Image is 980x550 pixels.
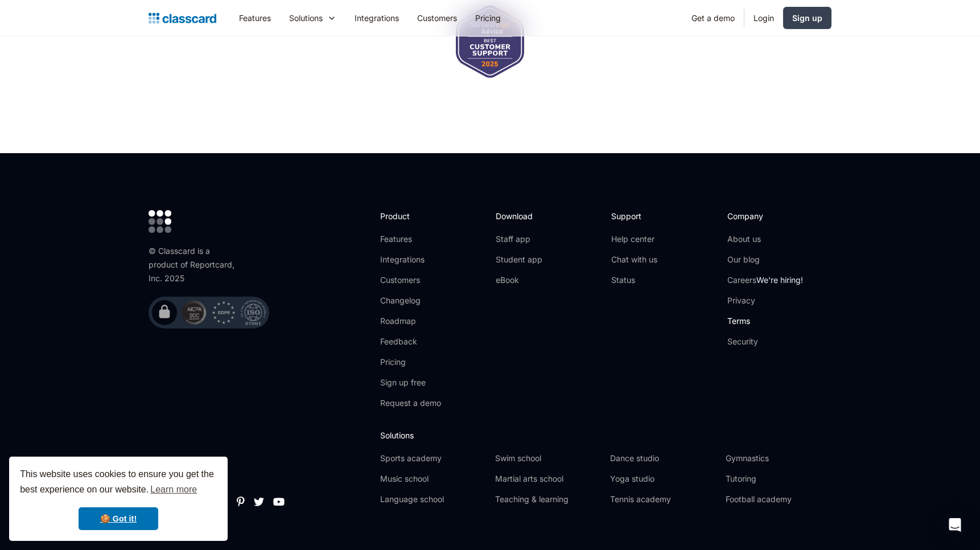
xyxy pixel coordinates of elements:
[149,10,216,26] a: Logo
[380,254,441,265] a: Integrations
[380,429,831,441] h2: Solutions
[495,473,601,485] a: Martial arts school
[380,295,441,306] a: Changelog
[20,467,217,498] span: This website uses cookies to ensure you get the best experience on our website.
[744,5,783,31] a: Login
[610,494,716,505] a: Tennis academy
[380,377,441,388] a: Sign up free
[289,12,323,24] div: Solutions
[9,457,228,541] div: cookieconsent
[783,7,831,29] a: Sign up
[727,315,803,327] a: Terms
[149,244,240,285] div: © Classcard is a product of Reportcard, Inc. 2025
[380,315,441,327] a: Roadmap
[380,274,441,286] a: Customers
[230,5,280,31] a: Features
[726,473,831,485] a: Tutoring
[149,481,199,498] a: learn more about cookies
[280,5,345,31] div: Solutions
[380,453,486,464] a: Sports academy
[496,254,542,265] a: Student app
[726,453,831,464] a: Gymnastics
[495,494,601,505] a: Teaching & learning
[345,5,408,31] a: Integrations
[380,397,441,409] a: Request a demo
[792,12,822,24] div: Sign up
[727,295,803,306] a: Privacy
[756,275,803,285] span: We're hiring!
[727,274,803,286] a: CareersWe're hiring!
[611,254,657,265] a: Chat with us
[380,473,486,485] a: Music school
[466,5,510,31] a: Pricing
[495,453,601,464] a: Swim school
[610,473,716,485] a: Yoga studio
[496,210,542,222] h2: Download
[380,494,486,505] a: Language school
[727,254,803,265] a: Our blog
[237,496,245,507] a: 
[611,210,657,222] h2: Support
[254,496,264,507] a: 
[79,507,158,530] a: dismiss cookie message
[727,336,803,347] a: Security
[380,356,441,368] a: Pricing
[380,336,441,347] a: Feedback
[380,233,441,245] a: Features
[941,511,969,539] div: Open Intercom Messenger
[408,5,466,31] a: Customers
[611,233,657,245] a: Help center
[682,5,744,31] a: Get a demo
[727,210,803,222] h2: Company
[610,453,716,464] a: Dance studio
[726,494,831,505] a: Football academy
[496,274,542,286] a: eBook
[496,233,542,245] a: Staff app
[380,210,441,222] h2: Product
[727,233,803,245] a: About us
[611,274,657,286] a: Status
[273,496,285,507] a: 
